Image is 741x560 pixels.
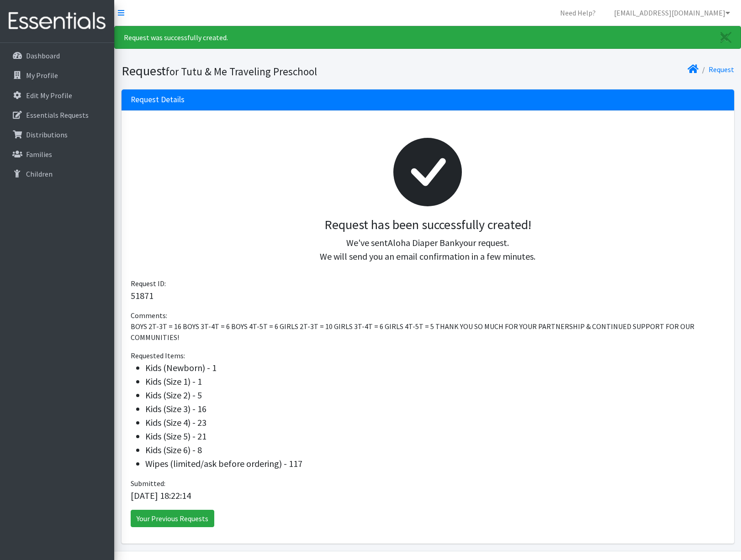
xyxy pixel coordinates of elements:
li: Wipes (limited/ask before ordering) - 117 [145,457,725,471]
span: Aloha Diaper Bank [388,237,459,248]
a: [EMAIL_ADDRESS][DOMAIN_NAME] [607,4,737,22]
li: Kids (Newborn) - 1 [145,361,725,375]
small: for Tutu & Me Traveling Preschool [166,65,317,78]
h3: Request Details [131,95,185,105]
p: Dashboard [26,51,60,60]
a: Children [4,165,111,183]
li: Kids (Size 4) - 23 [145,416,725,429]
p: My Profile [26,71,58,80]
li: Kids (Size 5) - 21 [145,429,725,443]
p: [DATE] 18:22:14 [131,489,725,502]
li: Kids (Size 3) - 16 [145,402,725,416]
p: Essentials Requests [26,110,89,120]
p: Edit My Profile [26,91,72,100]
a: Essentials Requests [4,106,111,124]
span: Comments: [131,311,167,320]
a: Families [4,145,111,163]
h3: Request has been successfully created! [138,217,718,233]
p: Children [26,169,53,178]
a: Your Previous Requests [131,510,214,527]
span: Request ID: [131,279,166,288]
li: Kids (Size 1) - 1 [145,375,725,388]
li: Kids (Size 6) - 8 [145,443,725,457]
h1: Request [122,63,424,79]
a: Request [709,65,734,74]
img: HumanEssentials [4,6,111,37]
p: We've sent your request. We will send you an email confirmation in a few minutes. [138,236,718,263]
span: Requested Items: [131,351,185,360]
a: Edit My Profile [4,86,111,105]
a: Need Help? [553,4,603,22]
div: Request was successfully created. [114,26,741,49]
a: Distributions [4,126,111,144]
a: Dashboard [4,47,111,65]
p: Distributions [26,130,68,139]
li: Kids (Size 2) - 5 [145,388,725,402]
p: Families [26,150,52,159]
a: My Profile [4,66,111,84]
a: Close [711,26,741,48]
p: 51871 [131,289,725,303]
p: BOYS 2T-3T = 16 BOYS 3T-4T = 6 BOYS 4T-5T = 6 GIRLS 2T-3T = 10 GIRLS 3T-4T = 6 GIRLS 4T-5T = 5 TH... [131,321,725,343]
span: Submitted: [131,479,165,488]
